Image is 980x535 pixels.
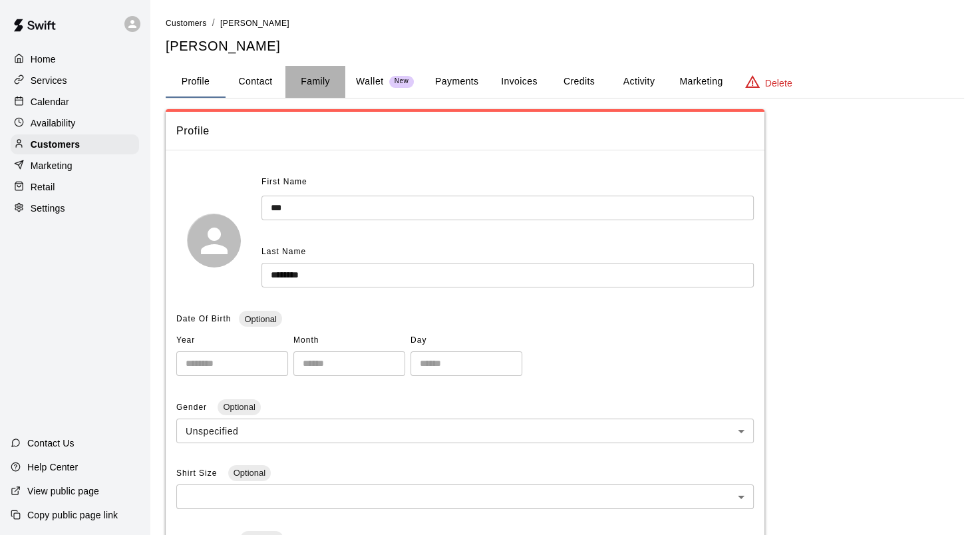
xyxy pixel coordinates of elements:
[609,66,669,98] button: Activity
[27,437,75,450] p: Contact Us
[176,419,754,443] div: Unspecified
[489,66,549,98] button: Invoices
[356,75,384,89] p: Wallet
[176,122,754,140] span: Profile
[765,77,792,90] p: Delete
[11,71,139,90] a: Services
[31,116,76,130] p: Availability
[31,138,80,151] p: Customers
[166,66,226,98] button: Profile
[31,53,56,66] p: Home
[239,314,281,324] span: Optional
[410,330,522,351] span: Day
[11,92,139,112] a: Calendar
[11,156,139,176] a: Marketing
[166,19,207,28] span: Customers
[166,37,964,55] h5: [PERSON_NAME]
[212,16,215,30] li: /
[31,95,69,108] p: Calendar
[11,134,139,154] a: Customers
[31,74,67,87] p: Services
[261,247,306,256] span: Last Name
[389,77,414,86] span: New
[31,202,65,215] p: Settings
[27,460,78,474] p: Help Center
[220,19,289,28] span: [PERSON_NAME]
[424,66,489,98] button: Payments
[226,66,285,98] button: Contact
[176,468,220,478] span: Shirt Size
[293,330,405,351] span: Month
[27,508,118,522] p: Copy public page link
[11,198,139,218] a: Settings
[228,468,271,478] span: Optional
[176,330,288,351] span: Year
[176,403,210,412] span: Gender
[176,314,231,323] span: Date Of Birth
[549,66,609,98] button: Credits
[11,113,139,133] a: Availability
[31,180,55,194] p: Retail
[218,402,260,412] span: Optional
[669,66,733,98] button: Marketing
[11,49,139,69] a: Home
[285,66,345,98] button: Family
[27,484,99,498] p: View public page
[261,172,307,193] span: First Name
[166,66,964,98] div: basic tabs example
[11,177,139,197] a: Retail
[166,17,207,28] a: Customers
[166,16,964,31] nav: breadcrumb
[31,159,73,172] p: Marketing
